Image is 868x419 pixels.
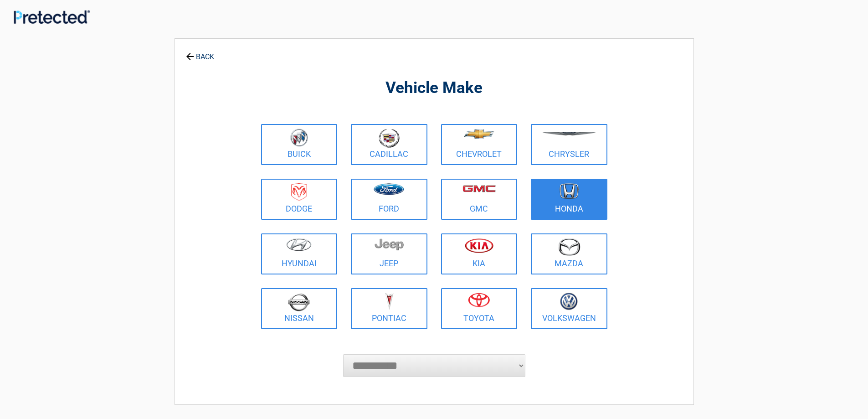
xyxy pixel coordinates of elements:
[560,293,578,310] img: volkswagen
[385,293,394,310] img: pontiac
[441,233,518,274] a: Kia
[465,238,493,253] img: kia
[531,288,607,329] a: Volkswagen
[375,238,404,251] img: jeep
[560,183,579,199] img: honda
[291,183,307,201] img: dodge
[531,124,607,165] a: Chrysler
[351,233,427,274] a: Jeep
[261,179,338,220] a: Dodge
[259,78,610,99] h2: Vehicle Make
[462,185,496,192] img: gmc
[290,129,308,147] img: buick
[351,288,427,329] a: Pontiac
[351,179,427,220] a: Ford
[261,288,338,329] a: Nissan
[374,183,404,195] img: ford
[14,10,90,24] img: Main Logo
[379,129,400,148] img: cadillac
[531,233,607,274] a: Mazda
[261,124,338,165] a: Buick
[558,238,580,256] img: mazda
[531,179,607,220] a: Honda
[184,45,216,61] a: BACK
[441,179,518,220] a: GMC
[541,132,597,136] img: chrysler
[441,288,518,329] a: Toyota
[464,129,494,139] img: chevrolet
[261,233,338,274] a: Hyundai
[288,293,310,311] img: nissan
[351,124,427,165] a: Cadillac
[441,124,518,165] a: Chevrolet
[468,293,490,307] img: toyota
[286,238,312,251] img: hyundai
